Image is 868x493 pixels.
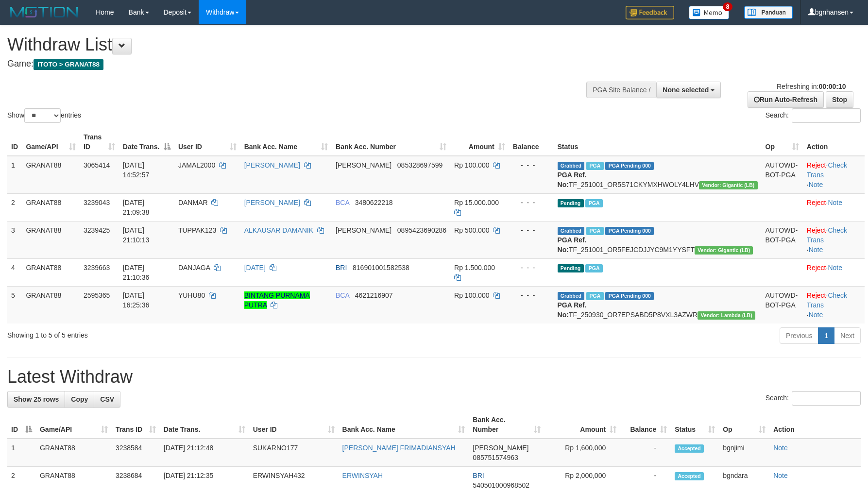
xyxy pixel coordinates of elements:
[748,91,824,108] a: Run Auto-Refresh
[119,128,174,156] th: Date Trans.: activate to sort column descending
[7,5,81,19] img: MOTION_logo.png
[698,311,755,320] span: Vendor URL: https://dashboard.q2checkout.com/secure
[469,411,545,439] th: Bank Acc. Number: activate to sort column ascending
[792,391,861,406] input: Search:
[554,156,762,194] td: TF_251001_OR5S71CKYMXHWOLY4LHV
[689,6,730,19] img: Button%20Memo.svg
[762,156,803,194] td: AUTOWD-BOT-PGA
[826,91,853,108] a: Stop
[178,161,215,169] span: JAMAL2000
[605,292,654,300] span: PGA Pending
[586,162,603,170] span: Marked by bgndedek
[178,291,205,299] span: YUHU80
[803,286,865,323] td: · ·
[513,160,550,170] div: - - -
[803,128,865,156] th: Action
[7,439,36,467] td: 1
[558,264,584,272] span: Pending
[34,59,103,70] span: ITOTO > GRANAT88
[14,395,59,403] span: Show 25 rows
[769,411,861,439] th: Action
[620,411,671,439] th: Balance: activate to sort column ascending
[780,327,818,344] a: Previous
[84,264,110,272] span: 3239663
[723,2,733,11] span: 8
[762,221,803,258] td: AUTOWD-BOT-PGA
[762,286,803,323] td: AUTOWD-BOT-PGA
[792,108,861,123] input: Search:
[828,264,842,272] a: Note
[336,161,391,169] span: [PERSON_NAME]
[513,198,550,207] div: - - -
[22,221,79,258] td: GRANAT88
[605,162,654,170] span: PGA Pending
[719,439,769,467] td: bgnjimi
[558,236,587,254] b: PGA Ref. No:
[834,327,861,344] a: Next
[675,444,704,453] span: Accepted
[558,292,585,300] span: Grabbed
[803,193,865,221] td: ·
[355,199,393,206] span: Copy 3480622218 to clipboard
[545,411,620,439] th: Amount: activate to sort column ascending
[744,6,793,19] img: panduan.png
[586,82,656,98] div: PGA Site Balance /
[558,162,585,170] span: Grabbed
[65,391,94,408] a: Copy
[807,226,826,234] a: Reject
[7,411,36,439] th: ID: activate to sort column descending
[675,472,704,480] span: Accepted
[554,286,762,323] td: TF_250930_OR7EPSABD5P8VXL3AZWR
[336,264,347,272] span: BRI
[160,439,249,467] td: [DATE] 21:12:48
[809,311,823,319] a: Note
[558,227,585,235] span: Grabbed
[585,264,602,272] span: Marked by bgndara
[123,226,150,244] span: [DATE] 21:10:13
[454,199,499,206] span: Rp 15.000.000
[773,444,788,452] a: Note
[36,411,112,439] th: Game/API: activate to sort column ascending
[699,181,758,189] span: Vendor URL: https://dashboard.q2checkout.com/secure
[586,292,603,300] span: Marked by bgndany
[244,226,313,234] a: ALKAUSAR DAMANIK
[22,193,79,221] td: GRANAT88
[7,59,569,69] h4: Game:
[818,83,846,90] strong: 00:00:10
[807,161,847,179] a: Check Trans
[554,128,762,156] th: Status
[828,199,842,206] a: Note
[585,199,602,207] span: Marked by bgndara
[777,83,846,90] span: Refreshing in:
[545,439,620,467] td: Rp 1,600,000
[178,199,208,206] span: DANMAR
[766,391,861,406] label: Search:
[244,161,300,169] a: [PERSON_NAME]
[807,161,826,169] a: Reject
[450,128,509,156] th: Amount: activate to sort column ascending
[342,444,456,452] a: [PERSON_NAME] FRIMADIANSYAH
[339,411,469,439] th: Bank Acc. Name: activate to sort column ascending
[605,227,654,235] span: PGA Pending
[473,444,528,452] span: [PERSON_NAME]
[22,258,79,286] td: GRANAT88
[123,264,150,281] span: [DATE] 21:10:36
[803,221,865,258] td: · ·
[807,291,826,299] a: Reject
[473,454,518,461] span: Copy 085751574963 to clipboard
[803,258,865,286] td: ·
[7,286,22,323] td: 5
[7,193,22,221] td: 2
[336,226,391,234] span: [PERSON_NAME]
[24,108,61,123] select: Showentries
[626,6,674,19] img: Feedback.jpg
[123,161,150,179] span: [DATE] 14:52:57
[244,199,300,206] a: [PERSON_NAME]
[663,86,709,94] span: None selected
[94,391,120,408] a: CSV
[7,258,22,286] td: 4
[7,221,22,258] td: 3
[84,226,110,234] span: 3239425
[807,199,826,206] a: Reject
[336,199,349,206] span: BCA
